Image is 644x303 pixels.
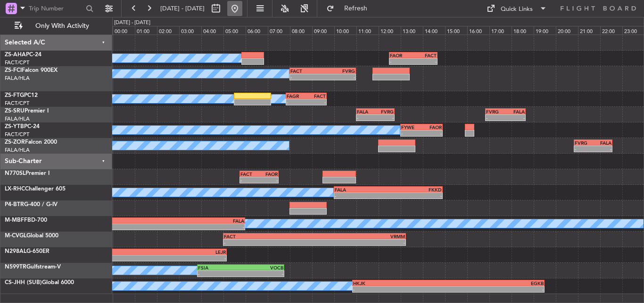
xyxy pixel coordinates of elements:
a: CS-JHH (SUB)Global 6000 [5,280,74,286]
div: - [575,146,593,152]
div: 04:00 [201,26,223,35]
div: 22:00 [600,26,622,35]
a: ZS-FTGPC12 [5,93,38,98]
a: N599TRGulfstream-V [5,264,61,270]
div: FALA [593,140,611,146]
a: LX-RHCChallenger 605 [5,186,66,192]
div: 21:00 [578,26,600,35]
div: FACT [290,68,323,74]
div: - [486,115,505,121]
span: M-MBFF [5,217,27,223]
div: - [118,255,226,261]
div: 11:00 [356,26,379,35]
input: Trip Number [29,1,83,16]
div: - [306,99,325,105]
div: - [505,115,525,121]
a: M-MBFFBD-700 [5,217,47,223]
div: 17:00 [489,26,512,35]
a: FACT/CPT [5,100,29,107]
span: N599TR [5,264,26,270]
div: 00:00 [113,26,135,35]
div: FVRG [375,109,394,114]
a: ZS-AHAPC-24 [5,52,41,58]
a: ZS-ZORFalcon 2000 [5,139,57,145]
div: HKJK [353,280,448,286]
div: 08:00 [290,26,312,35]
div: 05:00 [223,26,246,35]
a: N298ALG-650ER [5,249,50,254]
span: N298AL [5,249,26,254]
div: - [287,99,306,105]
div: - [353,286,448,292]
div: FAOR [421,124,442,130]
div: - [314,240,405,245]
div: - [593,146,611,152]
div: 14:00 [423,26,445,35]
div: FKKD [388,187,442,192]
div: 20:00 [556,26,578,35]
button: Quick Links [482,1,552,16]
div: Quick Links [501,5,533,14]
span: M-CVGL [5,233,26,239]
div: FVRG [575,140,593,146]
div: FSIA [198,265,240,270]
span: ZS-ZOR [5,139,25,145]
div: - [413,59,436,64]
a: FACT/CPT [5,59,29,66]
div: 15:00 [445,26,467,35]
div: - [240,271,283,277]
div: - [290,74,323,80]
div: FALA [357,109,375,114]
div: LEJR [118,249,226,255]
span: [DATE] - [DATE] [160,4,205,13]
span: ZS-SRU [5,108,25,114]
div: 01:00 [135,26,157,35]
div: - [323,74,355,80]
span: ZS-YTB [5,124,24,130]
div: 03:00 [179,26,201,35]
span: ZS-AHA [5,52,26,58]
div: 18:00 [512,26,534,35]
div: 16:00 [467,26,489,35]
div: FALA [149,218,245,224]
span: ZS-FCI [5,68,22,73]
div: - [401,130,421,136]
div: FAGR [287,93,306,99]
div: - [259,177,277,183]
div: FALA [335,187,388,192]
a: ZS-SRUPremier I [5,108,49,114]
span: Only With Activity [25,23,99,29]
div: - [149,224,245,230]
button: Refresh [322,1,379,16]
a: ZS-FCIFalcon 900EX [5,68,58,73]
div: - [335,193,388,199]
button: Only With Activity [10,18,102,34]
div: VOCB [240,265,283,270]
div: - [224,240,314,245]
div: 10:00 [334,26,356,35]
a: FALA/HLA [5,115,30,122]
div: FACT [224,234,314,239]
div: FACT [240,171,259,177]
div: 12:00 [379,26,401,35]
div: - [240,177,259,183]
a: N770SLPremier I [5,171,50,176]
span: ZS-FTG [5,93,24,98]
span: N770SL [5,171,25,176]
a: P4-BTRG-400 / G-IV [5,202,58,208]
a: M-CVGLGlobal 5000 [5,233,58,239]
div: EGKB [448,280,544,286]
div: 19:00 [534,26,556,35]
div: - [448,286,544,292]
div: - [421,130,442,136]
div: FACT [306,93,325,99]
div: 13:00 [401,26,423,35]
a: FALA/HLA [5,147,30,154]
span: P4-BTR [5,202,24,208]
div: - [375,115,394,121]
span: LX-RHC [5,186,25,192]
div: FAOR [259,171,277,177]
div: [DATE] - [DATE] [114,19,150,27]
div: - [198,271,240,277]
div: - [357,115,375,121]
